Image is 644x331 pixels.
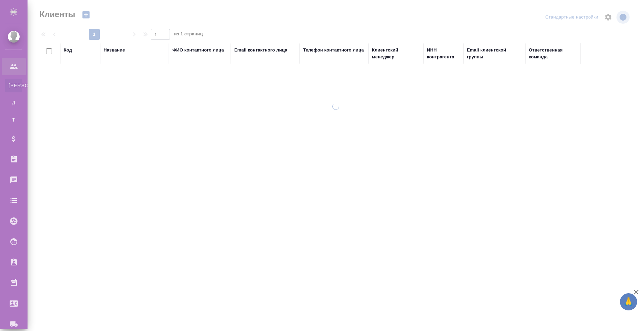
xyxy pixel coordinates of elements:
a: [PERSON_NAME] [5,79,22,92]
div: ИНН контрагента [427,47,460,60]
button: 🙏 [620,293,637,310]
span: Т [9,116,19,123]
div: Название [104,47,125,54]
span: [PERSON_NAME] [9,82,19,89]
span: 🙏 [623,295,634,309]
div: Email контактного лица [234,47,287,54]
div: Ответственная команда [529,47,577,60]
div: Телефон контактного лица [303,47,364,54]
div: Клиентский менеджер [372,47,420,60]
span: Д [9,99,19,106]
a: Д [5,96,22,110]
a: Т [5,113,22,127]
div: Код [64,47,72,54]
div: ФИО контактного лица [172,47,224,54]
div: Email клиентской группы [467,47,522,60]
